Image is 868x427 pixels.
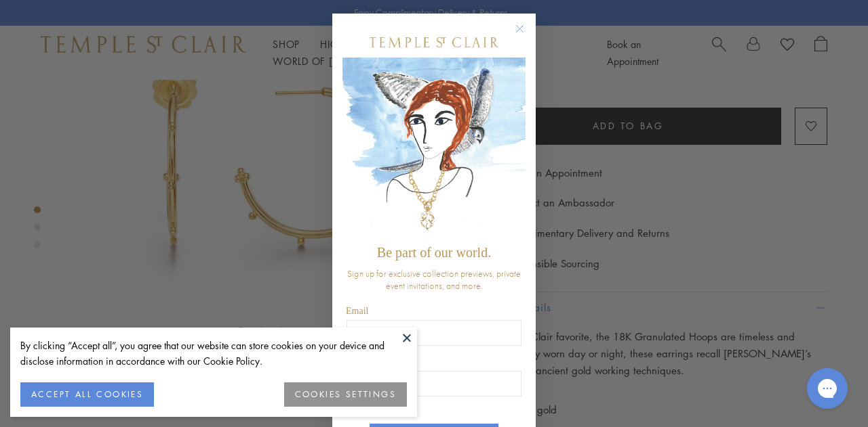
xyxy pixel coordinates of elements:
[347,267,521,292] span: Sign up for exclusive collection previews, private event invitations, and more.
[377,245,491,260] span: Be part of our world.
[20,382,154,407] button: ACCEPT ALL COOKIES
[346,306,368,316] span: Email
[370,37,498,47] img: Temple St. Clair
[347,320,521,346] input: Email
[20,338,407,369] div: By clicking “Accept all”, you agree that our website can store cookies on your device and disclos...
[342,58,526,238] img: c4a9eb12-d91a-4d4a-8ee0-386386f4f338.jpeg
[800,363,854,413] iframe: Gorgias live chat messenger
[284,382,407,407] button: COOKIES SETTINGS
[518,27,535,44] button: Close dialog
